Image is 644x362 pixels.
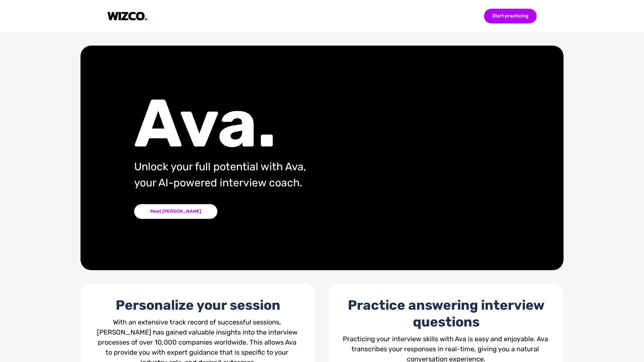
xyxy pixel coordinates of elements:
div: Start practicing [484,9,537,23]
img: logo [107,12,148,21]
div: Practice answering interview questions [342,297,550,330]
div: Meet [PERSON_NAME] [134,204,217,219]
div: Unlock your full potential with Ava, your AI-powered interview coach. [134,159,365,191]
div: Personalize your session [94,297,302,314]
div: Ava. [134,97,365,150]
